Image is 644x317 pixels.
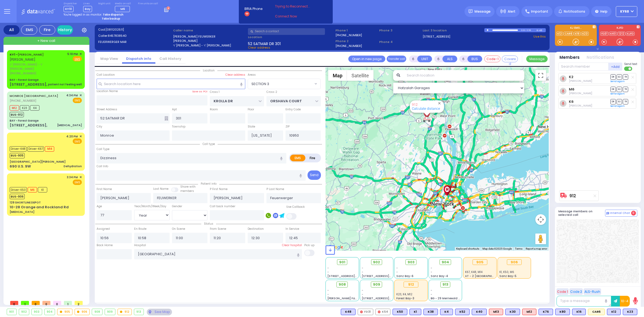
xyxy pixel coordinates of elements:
[28,187,37,192] span: M6
[97,164,108,169] label: Call Info
[569,194,576,198] a: 912
[556,32,563,36] a: K12
[53,301,61,305] span: 0
[42,301,50,305] span: 0
[558,63,609,71] input: Search member
[10,123,47,128] div: [STREET_ADDRESS],
[180,189,194,193] span: members
[396,266,398,270] span: -
[327,244,345,251] a: Open this area in Google Maps (opens a new window)
[73,139,82,144] span: EMS
[79,93,82,98] span: ✕
[348,56,385,62] a: Open in new page
[102,17,120,21] strong: Take backup
[440,309,453,315] div: K4
[134,309,144,315] div: 913
[173,28,246,33] label: Caller name
[581,32,589,36] a: K23
[442,282,448,287] span: 913
[173,39,246,43] label: [PERSON_NAME]
[172,107,177,112] label: Apt
[10,57,35,62] span: [PERSON_NAME]
[3,25,20,35] div: All
[431,288,432,292] span: -
[75,301,83,305] span: 2
[97,79,245,89] input: Search location here
[623,99,628,104] span: TR
[335,44,362,48] label: [PHONE_NUMBER]
[97,227,110,231] label: Assigned
[286,125,290,129] label: ZIP
[105,309,115,315] div: 909
[10,153,25,158] span: BUS-905
[404,282,418,287] div: 912
[327,288,329,292] span: -
[587,54,614,61] button: Notifications
[379,28,421,33] span: Phone 3
[173,43,246,48] label: ר' [PERSON_NAME] - ר' [PERSON_NAME]
[341,309,356,315] div: K48
[396,292,412,296] span: K23, K4, M12
[147,309,172,315] div: See map
[362,296,412,300] span: [STREET_ADDRESS][PERSON_NAME]
[584,288,601,295] button: ALS-Rush
[57,309,72,315] div: 905
[20,105,29,111] span: K23
[417,56,432,62] button: UNIT
[282,243,302,247] label: Clear hospital
[64,164,82,168] div: Dehydration
[474,9,491,14] span: Message
[455,309,470,315] div: BLS
[10,62,65,71] span: ר' [PERSON_NAME] - ר' [PERSON_NAME]
[248,73,256,77] label: Areas
[341,309,356,315] div: BLS
[66,93,78,97] span: 4:34 PM
[10,52,18,57] span: KY1 -
[569,87,575,91] a: M6
[21,25,37,35] div: EMS
[526,27,531,33] div: 0:58
[623,87,628,92] span: TR
[624,62,637,66] span: Send text
[558,210,605,217] h5: Message members on selected call
[335,28,377,33] span: Phone 1
[465,274,505,278] span: AT - 2 [GEOGRAPHIC_DATA]
[610,87,616,92] span: DR
[201,222,216,226] span: Status
[375,309,390,315] div: K54
[569,100,574,104] a: K6
[339,282,346,287] span: 908
[248,35,334,39] label: Location
[173,34,246,39] label: [PERSON_NAME] FEUWERKER
[266,90,277,94] label: Cross 2
[572,309,586,315] div: BLS
[588,309,605,315] div: Fire Chief
[248,45,270,50] span: Clear address
[57,25,73,35] a: History
[378,311,380,313] img: red-radio-icon.svg
[155,56,185,61] a: Call History
[535,234,546,244] button: Drag Pegman onto the map to open Street View
[10,94,58,98] a: MONROE [GEOGRAPHIC_DATA]
[198,182,219,186] span: Patient info
[610,74,616,79] span: DR
[75,309,90,315] div: 906
[97,243,113,247] label: Back Home
[180,185,196,189] small: Share with
[172,125,185,129] label: Township
[499,270,514,274] span: K1, K50, M6
[10,119,39,123] div: BAY - Forest Garage
[96,56,122,61] a: Map View
[526,56,548,62] button: Message
[431,266,432,270] span: -
[275,14,317,19] a: Connect Now
[423,34,450,39] a: [STREET_ADDRESS]
[469,9,473,13] img: message.svg
[607,309,621,315] div: BLS
[138,2,158,5] label: Fire units on call
[539,309,553,315] div: BLS
[79,52,82,56] span: ✕
[422,106,431,122] div: AVRUM FEUWERKER
[373,260,380,265] span: 902
[463,249,491,256] span: K67, K48, M14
